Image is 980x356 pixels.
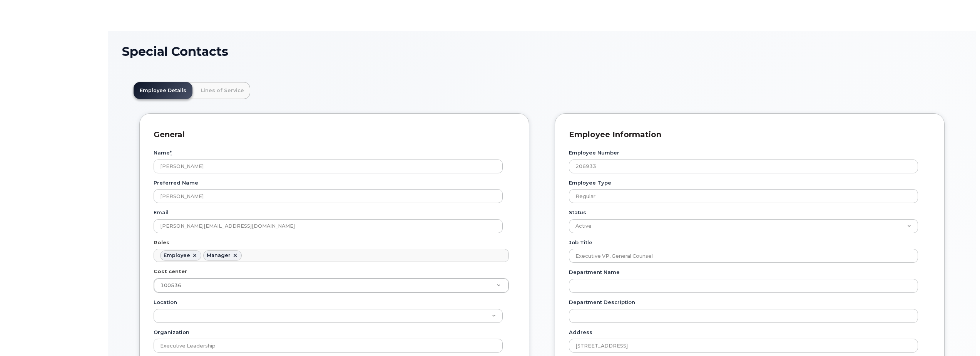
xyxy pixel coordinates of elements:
[164,252,190,259] div: Employee
[569,149,619,156] label: Employee Number
[569,329,592,336] label: Address
[134,82,192,99] a: Employee Details
[161,282,181,288] span: 100536
[154,279,508,292] a: 100536
[154,329,189,336] label: Organization
[207,252,231,259] div: Manager
[154,268,187,275] label: Cost center
[170,149,172,156] abbr: required
[569,299,635,306] label: Department Description
[122,45,962,58] h1: Special Contacts
[154,239,169,246] label: Roles
[154,179,198,186] label: Preferred Name
[154,129,509,140] h3: General
[569,239,592,246] label: Job Title
[195,82,250,99] a: Lines of Service
[154,149,172,156] label: Name
[569,209,586,216] label: Status
[154,299,177,306] label: Location
[569,269,620,276] label: Department Name
[154,209,169,216] label: Email
[569,179,611,186] label: Employee Type
[569,129,925,140] h3: Employee Information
